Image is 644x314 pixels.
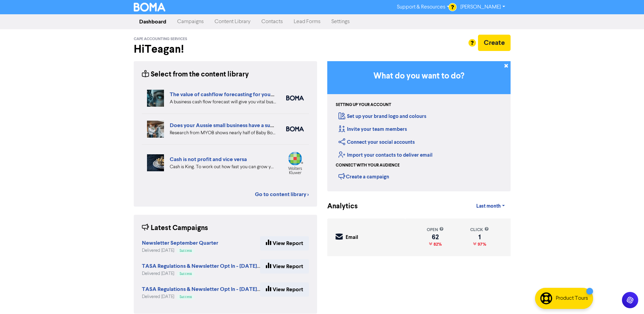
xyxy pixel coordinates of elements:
div: Email [346,234,358,242]
img: boma [286,126,304,132]
div: Delivered [DATE] [142,271,260,277]
div: open [427,227,444,233]
a: TASA Regulations & Newsletter Opt In - [DATE] (Duplicated) [142,264,289,269]
a: View Report [260,236,309,250]
img: boma_accounting [286,95,304,101]
div: Cash is King. To work out how fast you can grow your business, you need to look at your projected... [170,163,276,171]
a: Contacts [256,15,288,29]
a: Invite your team members [338,126,407,133]
span: Last month [476,203,501,209]
img: wolterskluwer [286,152,304,174]
a: The value of cashflow forecasting for your business [170,91,295,98]
div: Latest Campaigns [142,223,208,233]
span: Success [180,295,192,299]
div: Delivered [DATE] [142,294,260,300]
div: A business cash flow forecast will give you vital business intelligence to help you scenario-plan... [170,99,276,106]
iframe: Chat Widget [610,281,644,314]
div: Analytics [327,201,349,212]
div: Create a campaign [338,171,389,181]
img: BOMA Logo [134,3,166,12]
button: Create [478,35,511,51]
a: Connect your social accounts [338,139,415,145]
a: Support & Resources [391,2,455,13]
span: 82% [432,242,442,247]
strong: Newsletter September Quarter [142,240,218,246]
a: Last month [471,199,510,213]
h3: What do you want to do? [337,71,500,81]
a: Cash is not profit and vice versa [170,156,247,163]
a: Go to content library > [255,190,309,198]
div: 62 [427,234,444,240]
span: 97% [476,242,486,247]
a: Campaigns [172,15,209,29]
a: View Report [260,259,309,274]
a: Settings [326,15,355,29]
a: TASA Regulations & Newsletter Opt In - [DATE] (Duplicated) (Duplicated) [142,287,321,292]
a: Set up your brand logo and colours [338,113,426,120]
div: Connect with your audience [336,162,400,169]
a: Dashboard [134,15,172,29]
div: Research from MYOB shows nearly half of Baby Boomer business owners are planning to exit in the n... [170,129,276,137]
div: click [470,227,489,233]
span: Cape Accounting Services [134,37,187,41]
span: Success [180,272,192,276]
strong: TASA Regulations & Newsletter Opt In - [DATE] (Duplicated) [142,263,289,269]
a: [PERSON_NAME] [455,2,510,13]
div: Getting Started in BOMA [327,61,511,191]
a: View Report [260,282,309,297]
div: 1 [470,234,489,240]
a: Lead Forms [288,15,326,29]
a: Newsletter September Quarter [142,241,218,246]
a: Does your Aussie small business have a succession plan? [170,122,306,129]
a: Import your contacts to deliver email [338,152,433,158]
span: Success [180,249,192,252]
h2: Hi Teagan ! [134,43,317,56]
div: Select from the content library [142,69,249,80]
a: Content Library [209,15,256,29]
strong: TASA Regulations & Newsletter Opt In - [DATE] (Duplicated) (Duplicated) [142,286,321,293]
div: Delivered [DATE] [142,247,218,254]
div: Setting up your account [336,102,391,108]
